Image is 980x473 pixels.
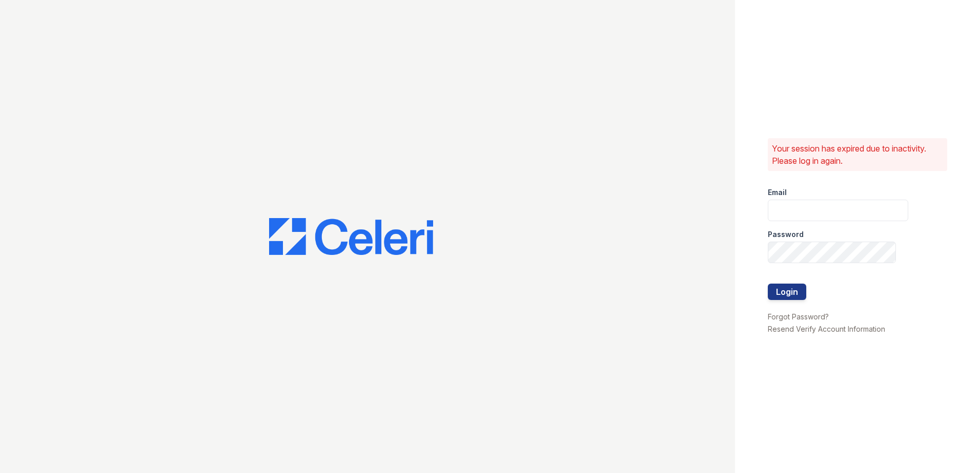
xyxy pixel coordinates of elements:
[768,187,787,198] label: Email
[768,312,829,321] a: Forgot Password?
[768,325,885,333] a: Resend Verify Account Information
[768,284,806,300] button: Login
[269,218,433,255] img: CE_Logo_Blue-a8612792a0a2168367f1c8372b55b34899dd931a85d93a1a3d3e32e68fde9ad4.png
[768,229,804,240] label: Password
[772,142,943,167] p: Your session has expired due to inactivity. Please log in again.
